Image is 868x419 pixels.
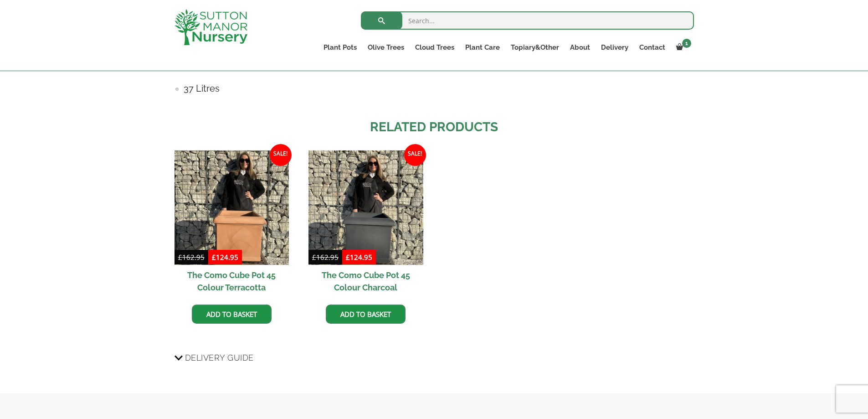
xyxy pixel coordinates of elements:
a: Delivery [596,41,634,54]
bdi: 124.95 [212,253,238,262]
bdi: 124.95 [346,253,372,262]
a: Contact [634,41,671,54]
a: Olive Trees [362,41,410,54]
img: The Como Cube Pot 45 Colour Charcoal [308,150,423,265]
a: Sale! The Como Cube Pot 45 Colour Charcoal [308,150,423,298]
a: Sale! The Como Cube Pot 45 Colour Terracotta [175,150,289,298]
span: £ [312,253,316,262]
a: Cloud Trees [410,41,460,54]
span: Sale! [270,144,292,166]
bdi: 162.95 [312,253,339,262]
span: £ [212,253,216,262]
a: About [565,41,596,54]
a: Add to basket: “The Como Cube Pot 45 Colour Charcoal” [326,305,406,324]
h4: 37 Litres [184,82,694,96]
h2: The Como Cube Pot 45 Colour Terracotta [175,265,289,298]
span: 1 [682,39,691,48]
span: Delivery Guide [185,349,254,366]
bdi: 162.95 [178,253,205,262]
h2: The Como Cube Pot 45 Colour Charcoal [308,265,423,298]
h2: Related products [175,118,694,137]
span: Sale! [404,144,426,166]
span: £ [346,253,350,262]
a: 1 [671,41,694,54]
a: Plant Care [460,41,505,54]
input: Search... [361,11,694,30]
a: Add to basket: “The Como Cube Pot 45 Colour Terracotta” [192,305,272,324]
a: Topiary&Other [505,41,565,54]
a: Plant Pots [318,41,362,54]
img: logo [175,9,247,45]
img: The Como Cube Pot 45 Colour Terracotta [175,150,289,265]
span: £ [178,253,182,262]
